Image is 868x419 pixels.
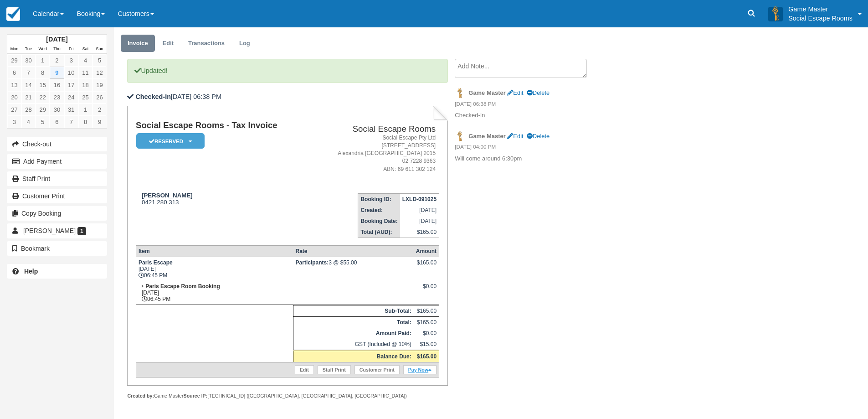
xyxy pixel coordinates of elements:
a: 14 [21,79,36,91]
button: Bookmark [7,241,107,256]
a: 21 [21,91,36,103]
td: [DATE] [400,205,439,216]
th: Sub-Total: [293,305,414,316]
a: 20 [7,91,21,103]
a: 11 [78,67,92,79]
a: 1 [36,54,50,67]
th: Sat [78,44,92,54]
img: checkfront-main-nav-mini-logo.png [6,7,20,21]
a: 2 [50,54,64,67]
a: 13 [7,79,21,91]
a: 30 [50,103,64,116]
strong: LXLD-091025 [402,196,437,202]
a: Delete [527,89,550,96]
div: $0.00 [416,283,437,297]
button: Add Payment [7,154,107,169]
th: Total: [293,316,414,328]
a: 7 [64,116,78,128]
a: 5 [36,116,50,128]
a: Pay Now [403,365,437,374]
a: Customer Print [354,365,400,374]
a: Invoice [121,35,155,52]
a: Reserved [136,133,201,150]
em: [DATE] 04:00 PM [455,143,608,153]
a: 9 [92,116,107,128]
strong: Participants [296,259,329,266]
p: Game Master [788,5,853,14]
a: 8 [78,116,92,128]
a: 27 [7,103,21,116]
strong: [DATE] [46,36,67,43]
td: 3 @ $55.00 [293,257,414,281]
a: 9 [50,67,64,79]
td: [DATE] 06:45 PM [136,281,293,305]
div: 0421 280 313 [136,192,310,206]
p: Checked-In [455,111,608,120]
a: Delete [527,133,550,140]
a: 18 [78,79,92,91]
b: Checked-In [135,93,171,100]
th: Thu [50,44,64,54]
p: Social Escape Rooms [788,14,853,23]
td: $0.00 [414,328,439,339]
a: 6 [50,116,64,128]
th: Mon [7,44,21,54]
a: Customer Print [7,189,107,203]
a: 15 [36,79,50,91]
a: 16 [50,79,64,91]
th: Sun [92,44,107,54]
th: Item [136,245,293,257]
a: Edit [156,35,180,52]
strong: Paris Escape [139,259,173,266]
a: 17 [64,79,78,91]
a: 24 [64,91,78,103]
td: $165.00 [400,227,439,238]
em: Reserved [136,133,205,149]
th: Created: [358,205,400,216]
a: Edit [507,133,523,140]
a: 29 [7,54,21,67]
h1: Social Escape Rooms - Tax Invoice [136,121,310,130]
th: Fri [64,44,78,54]
a: Edit [507,89,523,96]
a: Transactions [181,35,231,52]
p: Updated! [127,59,447,83]
em: [DATE] 06:38 PM [455,100,608,110]
strong: [PERSON_NAME] [142,192,193,199]
td: [DATE] 06:45 PM [136,257,293,281]
strong: Source IP: [184,393,208,398]
a: Staff Print [318,365,351,374]
th: Balance Due: [293,350,414,362]
a: 4 [78,54,92,67]
td: $165.00 [414,305,439,316]
a: 3 [7,116,21,128]
a: Edit [295,365,314,374]
address: Social Escape Pty Ltd [STREET_ADDRESS] Alexandria [GEOGRAPHIC_DATA] 2015 02 7228 9363 ABN: 69 611... [313,134,436,173]
span: [PERSON_NAME] [23,227,76,234]
a: [PERSON_NAME] 1 [7,223,107,238]
a: 25 [78,91,92,103]
a: 1 [78,103,92,116]
a: 4 [21,116,36,128]
td: GST (Included @ 10%) [293,339,414,351]
th: Rate [293,245,414,257]
span: 1 [77,227,86,235]
strong: $165.00 [417,353,437,360]
h2: Social Escape Rooms [313,124,436,134]
td: $165.00 [414,316,439,328]
a: 19 [92,79,107,91]
td: $15.00 [414,339,439,351]
button: Check-out [7,137,107,151]
a: 8 [36,67,50,79]
strong: Game Master [468,89,505,96]
strong: Created by: [127,393,154,398]
th: Wed [36,44,50,54]
th: Amount [414,245,439,257]
a: 22 [36,91,50,103]
a: 5 [92,54,107,67]
a: 28 [21,103,36,116]
a: 10 [64,67,78,79]
a: 6 [7,67,21,79]
a: 31 [64,103,78,116]
a: 26 [92,91,107,103]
